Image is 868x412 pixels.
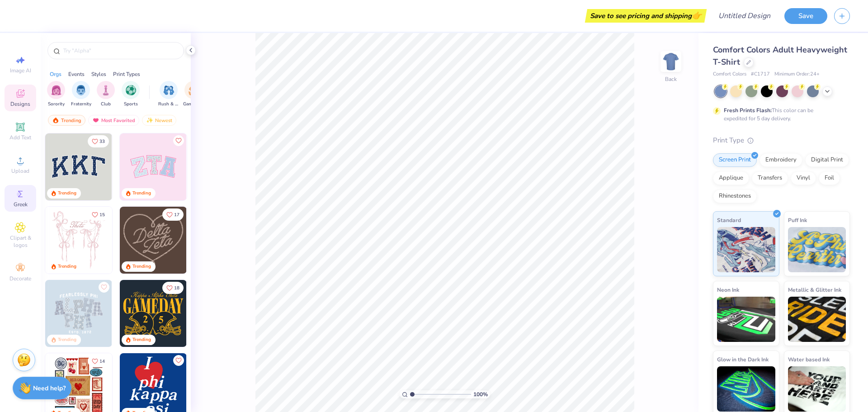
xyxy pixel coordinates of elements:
[10,67,31,74] span: Image AI
[713,71,746,78] span: Comfort Colors
[189,85,199,95] img: Game Day Image
[183,81,204,108] div: filter for Game Day
[717,227,775,272] img: Standard
[88,115,139,126] div: Most Favorited
[47,81,65,108] button: filter button
[173,135,184,146] button: Like
[99,282,109,293] button: Like
[164,85,174,95] img: Rush & Bid Image
[51,85,61,95] img: Sorority Image
[717,285,739,294] span: Neon Ink
[120,280,187,347] img: b8819b5f-dd70-42f8-b218-32dd770f7b03
[132,190,151,197] div: Trending
[788,215,807,225] span: Puff Ink
[774,71,820,78] span: Minimum Order: 24 +
[58,263,76,270] div: Trending
[62,46,178,55] input: Try "Alpha"
[186,207,253,274] img: ead2b24a-117b-4488-9b34-c08fd5176a7b
[174,213,179,217] span: 17
[784,8,827,24] button: Save
[751,71,770,78] span: # C1717
[173,355,184,366] button: Like
[122,81,140,108] div: filter for Sports
[713,153,757,167] div: Screen Print
[5,234,36,249] span: Clipart & logos
[791,171,816,185] div: Vinyl
[805,153,849,167] div: Digital Print
[58,336,76,343] div: Trending
[50,70,61,78] div: Orgs
[126,85,136,95] img: Sports Image
[45,207,112,274] img: 83dda5b0-2158-48ca-832c-f6b4ef4c4536
[711,7,778,25] input: Untitled Design
[52,117,59,123] img: trending.gif
[48,101,65,108] span: Sorority
[47,81,65,108] div: filter for Sorority
[717,355,769,364] span: Glow in the Dark Ink
[158,81,179,108] button: filter button
[713,189,757,203] div: Rhinestones
[92,117,99,123] img: most_fav.gif
[713,171,749,185] div: Applique
[142,115,176,126] div: Newest
[88,135,109,147] button: Like
[45,280,112,347] img: 5a4b4175-9e88-49c8-8a23-26d96782ddc6
[88,208,109,221] button: Like
[101,85,111,95] img: Club Image
[99,359,105,364] span: 14
[99,213,105,217] span: 15
[713,135,850,146] div: Print Type
[146,117,153,123] img: Newest.gif
[724,106,835,123] div: This color can be expedited for 5 day delivery.
[717,297,775,342] img: Neon Ink
[10,100,30,108] span: Designs
[186,133,253,200] img: 5ee11766-d822-42f5-ad4e-763472bf8dcf
[58,190,76,197] div: Trending
[692,10,702,21] span: 👉
[97,81,115,108] button: filter button
[120,133,187,200] img: 9980f5e8-e6a1-4b4a-8839-2b0e9349023c
[9,275,31,282] span: Decorate
[76,85,86,95] img: Fraternity Image
[132,336,151,343] div: Trending
[99,139,105,144] span: 33
[88,355,109,367] button: Like
[33,384,66,393] strong: Need help?
[587,9,704,23] div: Save to see pricing and shipping
[724,107,772,114] strong: Fresh Prints Flash:
[665,75,677,83] div: Back
[752,171,788,185] div: Transfers
[48,115,85,126] div: Trending
[158,81,179,108] div: filter for Rush & Bid
[112,280,179,347] img: a3f22b06-4ee5-423c-930f-667ff9442f68
[71,81,91,108] button: filter button
[14,201,28,208] span: Greek
[183,101,204,108] span: Game Day
[120,207,187,274] img: 12710c6a-dcc0-49ce-8688-7fe8d5f96fe2
[91,70,106,78] div: Styles
[113,70,140,78] div: Print Types
[788,355,830,364] span: Water based Ink
[68,70,85,78] div: Events
[788,227,846,272] img: Puff Ink
[788,366,846,412] img: Water based Ink
[788,297,846,342] img: Metallic & Glitter Ink
[124,101,138,108] span: Sports
[717,215,741,225] span: Standard
[71,101,91,108] span: Fraternity
[11,167,29,175] span: Upload
[473,390,488,398] span: 100 %
[819,171,840,185] div: Foil
[132,263,151,270] div: Trending
[759,153,802,167] div: Embroidery
[662,52,680,71] img: Back
[45,133,112,200] img: 3b9aba4f-e317-4aa7-a679-c95a879539bd
[162,208,184,221] button: Like
[183,81,204,108] button: filter button
[112,133,179,200] img: edfb13fc-0e43-44eb-bea2-bf7fc0dd67f9
[9,134,31,141] span: Add Text
[162,282,184,294] button: Like
[112,207,179,274] img: d12a98c7-f0f7-4345-bf3a-b9f1b718b86e
[713,44,847,67] span: Comfort Colors Adult Heavyweight T-Shirt
[788,285,841,294] span: Metallic & Glitter Ink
